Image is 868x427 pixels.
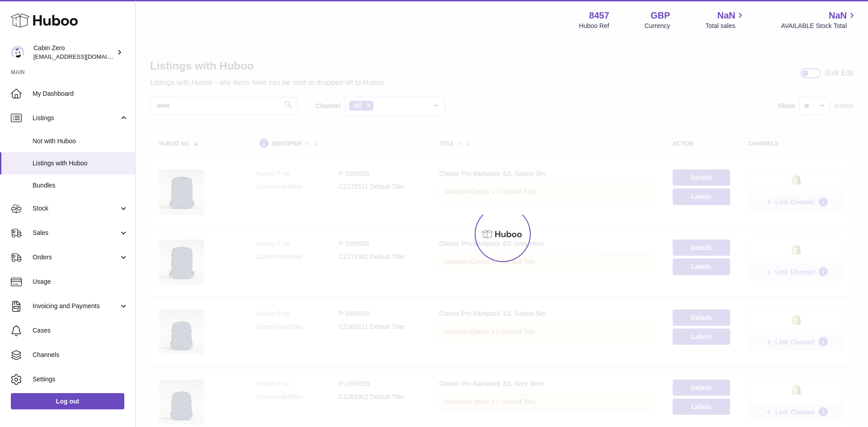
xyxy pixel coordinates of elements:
span: Not with Huboo [33,137,128,145]
span: Orders [33,253,119,262]
div: Cabin Zero [33,44,115,61]
span: Listings with Huboo [33,159,128,168]
span: AVAILABLE Stock Total [781,22,857,30]
span: [EMAIL_ADDRESS][DOMAIN_NAME] [33,53,133,60]
a: NaN AVAILABLE Stock Total [781,9,857,30]
span: Usage [33,277,128,286]
span: Channels [33,351,128,359]
div: Currency [645,22,670,30]
span: Stock [33,204,119,213]
strong: GBP [651,9,670,22]
span: Cases [33,326,128,335]
span: NaN [717,9,735,22]
span: My Dashboard [33,89,128,98]
a: Log out [11,393,124,409]
span: NaN [829,9,847,22]
span: Invoicing and Payments [33,302,119,310]
span: Settings [33,375,128,384]
strong: 8457 [589,9,609,22]
span: Listings [33,114,119,122]
a: NaN Total sales [705,9,745,30]
img: internalAdmin-8457@internal.huboo.com [11,46,24,59]
span: Bundles [33,181,128,190]
span: Total sales [705,22,745,30]
div: Huboo Ref [579,22,609,30]
span: Sales [33,229,119,237]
